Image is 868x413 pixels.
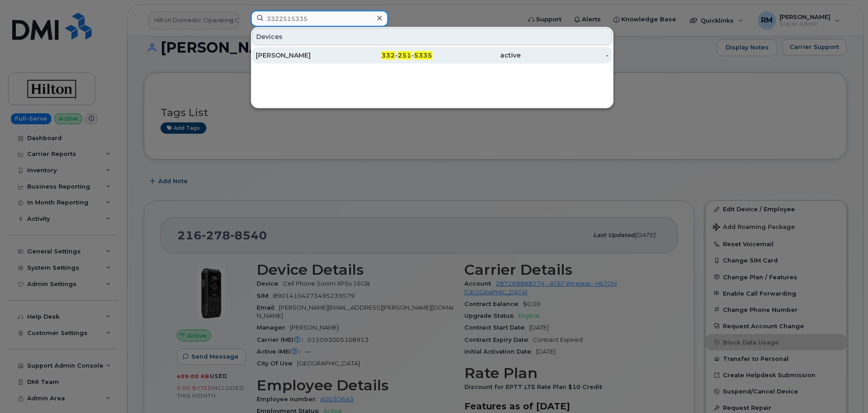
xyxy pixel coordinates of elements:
iframe: Messenger Launcher [829,374,861,406]
div: Devices [252,28,612,45]
input: Find something... [251,10,388,27]
div: - [521,51,609,60]
span: 251 [398,51,411,59]
div: active [432,51,521,60]
a: [PERSON_NAME]332-251-5335active- [252,47,612,63]
span: 5335 [414,51,432,59]
div: - - [344,51,433,60]
span: 332 [381,51,395,59]
div: [PERSON_NAME] [256,51,344,60]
